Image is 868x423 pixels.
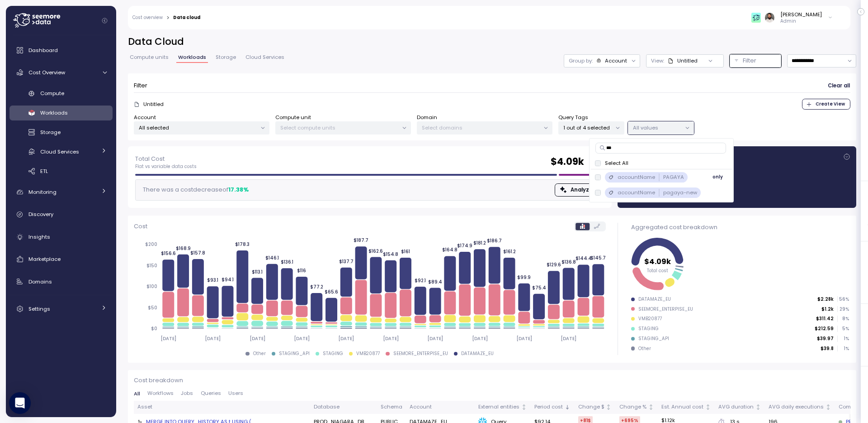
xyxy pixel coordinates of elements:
p: Filter [743,56,756,65]
h2: $ 4.09k [551,155,584,168]
div: Schema [381,403,402,411]
span: Marketplace [28,255,61,263]
tspan: $168.9 [175,245,190,251]
span: Compute units [130,55,169,60]
span: Cost Overview [28,69,65,76]
p: 1 out of 4 selected [563,124,612,131]
div: 17.38 % [228,185,249,194]
span: All [134,391,140,396]
a: Cost Overview [9,63,113,82]
tspan: $136.8 [561,259,576,264]
tspan: $174.9 [457,243,472,249]
a: Monitoring [9,183,113,201]
span: Storage [216,55,236,60]
button: Clear all [827,79,850,92]
div: SEEMORE_ENTERPISE_EU [638,306,693,312]
tspan: [DATE] [205,335,221,341]
tspan: $154.8 [383,251,398,257]
div: STAGING [638,326,659,332]
div: Change $ [578,403,604,411]
p: accountName [618,189,655,196]
p: pagaya-new [663,189,697,196]
p: PAGAYA [663,173,684,181]
p: All values [633,124,681,131]
tspan: $164.8 [442,247,458,253]
div: Other [253,351,266,357]
div: Sorted descending [564,404,571,410]
div: Open Intercom Messenger [9,392,31,414]
p: Untitled [143,101,164,108]
tspan: $186.7 [487,238,502,244]
th: Period costSorted descending [531,401,574,414]
a: Insights [9,228,113,246]
h2: Data Cloud [128,35,856,48]
span: Storage [40,129,61,136]
tspan: $178.3 [235,241,250,247]
tspan: $156.6 [161,250,176,256]
p: 8 % [838,316,849,322]
tspan: [DATE] [249,335,265,341]
div: Data cloud [173,15,200,20]
tspan: $161.2 [503,248,515,254]
tspan: $200 [145,241,157,247]
div: External entities [478,403,519,411]
a: Storage [9,125,113,140]
tspan: $129.6 [547,262,561,268]
tspan: $181.2 [473,240,486,246]
div: Asset [137,403,307,411]
img: 65f98ecb31a39d60f1f315eb.PNG [751,13,761,22]
p: $1.2k [821,306,834,312]
div: Not sorted [521,404,527,410]
tspan: $146.1 [265,255,279,260]
tspan: $65.6 [325,288,338,294]
tspan: $99.9 [517,274,531,280]
tspan: $137.7 [339,258,354,264]
p: Total Cost [135,154,197,163]
label: Compute unit [275,114,311,122]
p: 1 % [838,336,849,342]
div: STAGING_API [279,351,310,357]
p: All selected [139,124,257,131]
tspan: $157.8 [190,250,205,256]
div: [PERSON_NAME] [780,11,822,18]
tspan: [DATE] [516,335,532,341]
tspan: $161 [401,249,410,255]
a: Domains [9,273,113,291]
div: Not sorted [705,404,711,410]
a: ETL [9,163,113,178]
div: Other [638,346,651,352]
a: Dashboard [9,41,113,59]
th: Change $Not sorted [574,401,615,414]
p: 1 % [838,346,849,352]
span: Create View [816,99,845,109]
p: $39.8 [821,346,834,352]
span: Settings [28,305,50,312]
span: Clear all [828,80,850,92]
p: $2.28k [817,296,834,303]
tspan: $187.7 [354,237,368,243]
tspan: [DATE] [427,335,443,341]
span: Workflows [147,391,174,396]
tspan: $144.4 [575,255,591,261]
span: Dashboard [28,47,58,54]
p: Filter [134,81,147,90]
p: Select All [605,159,628,167]
a: Cloud Services [9,144,113,159]
tspan: $145.7 [590,255,606,261]
div: Period cost [534,403,563,411]
div: VMB20877 [356,351,380,357]
tspan: [DATE] [561,335,576,341]
p: $311.42 [816,316,834,322]
tspan: $113.1 [252,269,263,274]
span: Insights [28,233,50,240]
p: Cost [134,222,147,231]
tspan: [DATE] [160,335,176,341]
div: Change % [619,403,646,411]
div: Untitled [668,57,698,64]
span: Cloud Services [245,55,284,60]
tspan: $93.1 [207,277,218,283]
button: Analyze [555,183,599,197]
a: Settings [9,300,113,318]
tspan: $4.09k [644,256,671,266]
p: $212.59 [815,326,834,332]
